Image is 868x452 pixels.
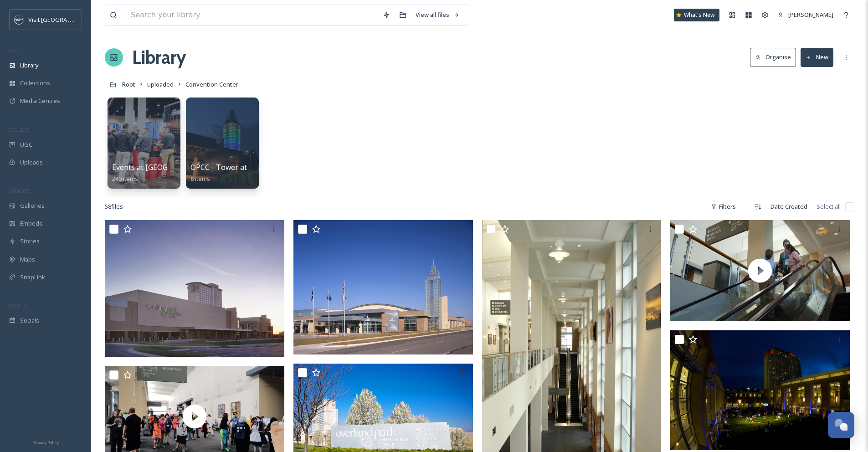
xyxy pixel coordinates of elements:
a: Library [132,44,186,71]
span: Maps [20,255,35,264]
span: SOCIALS [9,302,27,309]
a: Privacy Policy [32,437,59,447]
span: MEDIA [9,47,25,54]
span: Convention Center [185,80,238,88]
img: thumbnail [670,220,850,321]
a: Events at [GEOGRAPHIC_DATA]240 items [112,163,219,183]
img: 16.09.12.0107 RP CORP S.P.O.R.T.S. Early Bird Reception.jpg [670,330,850,450]
img: Front of CC with flags & Icon Tower.jpg [293,220,473,354]
button: Organise [750,48,796,67]
div: Date Created [766,198,812,216]
a: Convention Center [185,79,238,90]
span: Select all [817,202,841,211]
a: OPCC - Tower at Night8 items [190,163,268,183]
span: 58 file s [105,202,123,211]
span: Privacy Policy [32,440,59,446]
span: Socials [20,316,39,325]
button: New [801,48,833,67]
span: uploaded [147,80,174,88]
input: Search your library [126,5,378,25]
a: What's New [674,9,719,21]
a: [PERSON_NAME] [773,6,838,24]
span: Media Centres [20,97,60,105]
span: WIDGETS [9,187,30,194]
img: CC front-Hotel background.jpg [105,220,284,357]
span: Collections [20,79,50,87]
span: Library [20,61,38,70]
button: Open Chat [828,412,854,438]
img: c3es6xdrejuflcaqpovn.png [15,15,24,24]
div: Filters [706,198,740,216]
span: Stories [20,237,40,246]
a: uploaded [147,79,174,90]
span: Events at [GEOGRAPHIC_DATA] [112,162,219,172]
span: Root [122,80,135,88]
span: Embeds [20,219,42,228]
span: SnapLink [20,273,45,282]
span: [PERSON_NAME] [788,10,833,19]
span: OPCC - Tower at Night [190,162,268,172]
span: UGC [20,140,32,149]
span: 8 items [190,175,210,183]
a: Root [122,79,135,90]
span: Galleries [20,201,45,210]
a: View all files [411,6,464,24]
span: Uploads [20,158,43,167]
span: Visit [GEOGRAPHIC_DATA] [28,15,99,24]
span: 240 items [112,175,138,183]
span: COLLECT [9,126,29,133]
